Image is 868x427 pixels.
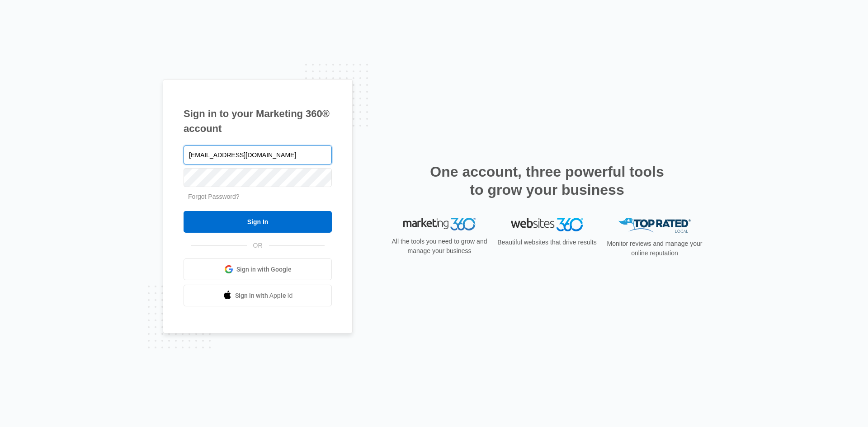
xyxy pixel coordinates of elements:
a: Sign in with Apple Id [184,285,332,306]
span: Sign in with Google [236,265,292,274]
div: Domain: [DOMAIN_NAME] [24,23,99,31]
img: website_grey.svg [14,23,22,31]
p: Monitor reviews and manage your online reputation [604,239,705,258]
input: Sign In [184,211,332,233]
p: All the tools you need to grow and manage your business [389,237,490,256]
a: Forgot Password? [188,193,240,200]
input: Email [184,145,332,164]
p: Beautiful websites that drive results [496,238,598,247]
span: OR [247,241,269,250]
div: v 4.0.25 [25,14,44,22]
a: Sign in with Google [184,258,332,280]
img: Websites 360 [511,218,583,231]
img: logo_orange.svg [14,14,22,22]
img: tab_domain_overview_orange.svg [24,57,32,64]
img: Marketing 360 [403,218,476,230]
h1: Sign in to your Marketing 360® account [184,106,332,136]
div: Domain Overview [34,58,81,64]
div: Keywords by Traffic [100,58,152,64]
span: Sign in with Apple Id [235,291,293,300]
img: Top Rated Local [618,218,691,233]
img: tab_keywords_by_traffic_grey.svg [90,57,97,64]
h2: One account, three powerful tools to grow your business [427,163,667,199]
